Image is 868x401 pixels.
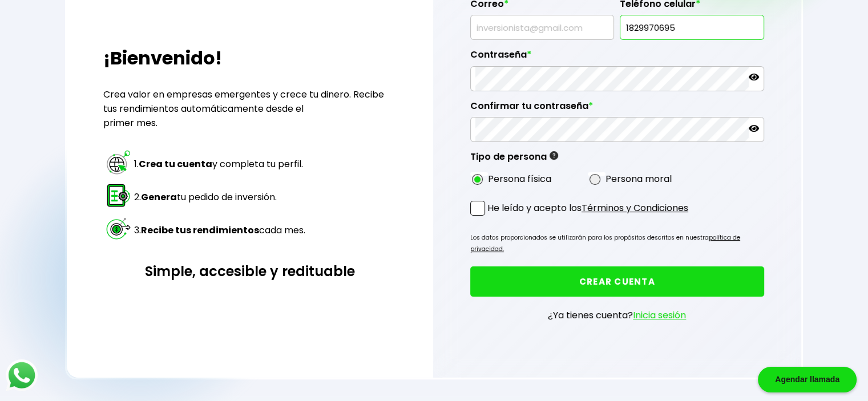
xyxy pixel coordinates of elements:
input: inversionista@gmail.com [475,15,609,39]
a: política de privacidad. [470,233,740,253]
label: Tipo de persona [470,151,558,168]
img: gfR76cHglkPwleuBLjWdxeZVvX9Wp6JBDmjRYY8JYDQn16A2ICN00zLTgIroGa6qie5tIuWH7V3AapTKqzv+oMZsGfMUqL5JM... [550,151,558,160]
img: paso 3 [105,215,132,242]
img: logos_whatsapp-icon.242b2217.svg [6,359,38,391]
h2: ¡Bienvenido! [103,44,396,72]
p: He leído y acepto los [487,201,688,215]
img: paso 1 [105,149,132,176]
strong: Recibe tus rendimientos [141,224,259,237]
a: Inicia sesión [633,309,686,322]
p: Crea valor en empresas emergentes y crece tu dinero. Recibe tus rendimientos automáticamente desd... [103,87,396,130]
div: Agendar llamada [758,367,857,392]
label: Contraseña [470,49,764,66]
p: Los datos proporcionados se utilizarán para los propósitos descritos en nuestra [470,232,764,255]
h3: Simple, accesible y redituable [103,261,396,281]
input: 10 dígitos [625,15,758,39]
p: ¿Ya tienes cuenta? [548,308,686,322]
td: 2. tu pedido de inversión. [134,181,306,213]
strong: Genera [141,191,177,204]
label: Persona física [488,172,551,186]
a: Términos y Condiciones [582,201,688,214]
img: paso 2 [105,182,132,209]
label: Persona moral [605,172,672,186]
td: 3. cada mes. [134,214,306,246]
button: CREAR CUENTA [470,266,764,297]
label: Confirmar tu contraseña [470,100,764,118]
td: 1. y completa tu perfil. [134,148,306,180]
strong: Crea tu cuenta [139,157,212,171]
